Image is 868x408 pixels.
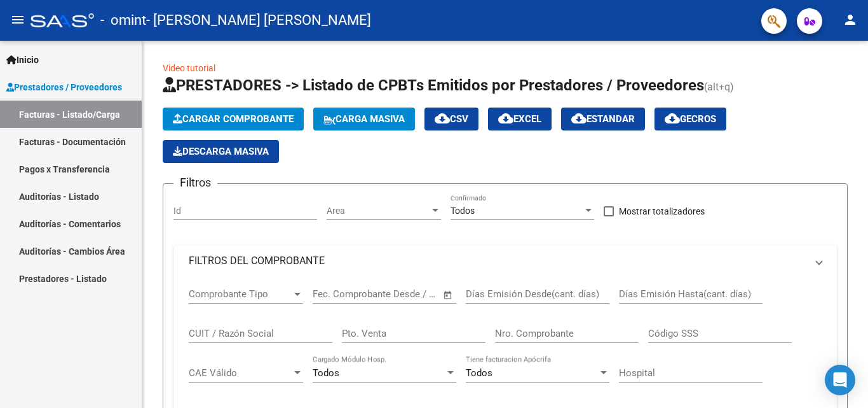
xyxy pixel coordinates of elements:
button: Gecros [654,108,726,130]
button: Descarga Masiva [163,140,279,163]
span: CAE Válido [189,367,292,379]
app-download-masive: Descarga masiva de comprobantes (adjuntos) [163,140,279,163]
button: EXCEL [488,108,552,130]
span: Todos [313,367,339,379]
mat-panel-title: FILTROS DEL COMPROBANTE [189,254,806,268]
span: Inicio [6,53,39,67]
span: Estandar [571,113,635,125]
span: - [PERSON_NAME] [PERSON_NAME] [146,6,371,34]
mat-icon: cloud_download [435,111,450,126]
span: Todos [466,367,492,379]
span: EXCEL [498,113,541,125]
span: Mostrar totalizadores [619,204,705,219]
span: Gecros [665,113,716,125]
mat-icon: menu [10,12,25,27]
button: Cargar Comprobante [163,108,304,130]
span: - omint [100,6,146,34]
a: Video tutorial [163,63,215,73]
mat-icon: cloud_download [665,111,680,126]
mat-icon: person [843,12,858,27]
span: Area [327,206,430,216]
button: Estandar [561,108,645,130]
span: Comprobante Tipo [189,288,292,300]
div: Open Intercom Messenger [825,365,855,395]
mat-icon: cloud_download [498,111,513,126]
button: CSV [424,108,478,130]
button: Open calendar [441,288,456,302]
span: PRESTADORES -> Listado de CPBTs Emitidos por Prestadores / Proveedores [163,76,704,94]
span: CSV [435,113,468,125]
mat-icon: cloud_download [571,111,587,126]
span: Carga Masiva [323,113,405,125]
input: Fecha fin [376,288,437,300]
span: Cargar Comprobante [173,113,294,125]
span: Prestadores / Proveedores [6,80,122,94]
input: Fecha inicio [313,288,364,300]
button: Carga Masiva [313,108,415,130]
mat-expansion-panel-header: FILTROS DEL COMPROBANTE [173,246,837,276]
span: (alt+q) [704,81,734,93]
span: Todos [451,206,475,216]
h3: Filtros [173,174,217,192]
span: Descarga Masiva [173,146,269,157]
